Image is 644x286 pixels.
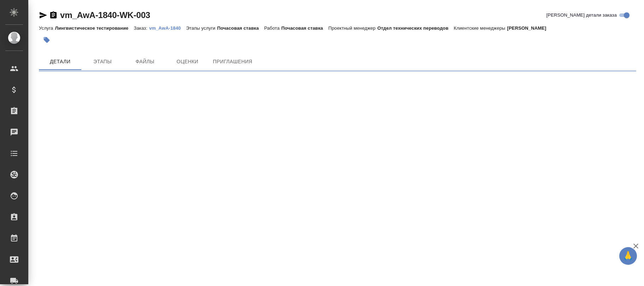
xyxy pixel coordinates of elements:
button: Скопировать ссылку [49,11,58,19]
a: vm_AwA-1840 [149,25,186,31]
p: Работа [264,25,282,31]
button: Скопировать ссылку для ЯМессенджера [39,11,47,19]
p: Клиентские менеджеры [454,25,507,31]
p: [PERSON_NAME] [507,25,552,31]
p: Отдел технических переводов [377,25,454,31]
p: Лингвистическое тестирование [55,25,134,31]
p: vm_AwA-1840 [149,25,186,31]
button: 🙏 [619,247,637,265]
span: Оценки [170,57,204,66]
p: Этапы услуги [186,25,217,31]
span: Детали [43,57,77,66]
span: [PERSON_NAME] детали заказа [546,12,617,19]
span: Файлы [128,57,162,66]
span: Этапы [86,57,120,66]
span: 🙏 [622,249,634,263]
a: vm_AwA-1840-WK-003 [60,10,150,20]
span: Приглашения [213,57,253,66]
button: Добавить тэг [39,32,54,48]
p: Заказ: [134,25,149,31]
p: Почасовая ставка [217,25,264,31]
p: Почасовая ставка [282,25,329,31]
p: Услуга [39,25,55,31]
p: Проектный менеджер [328,25,377,31]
